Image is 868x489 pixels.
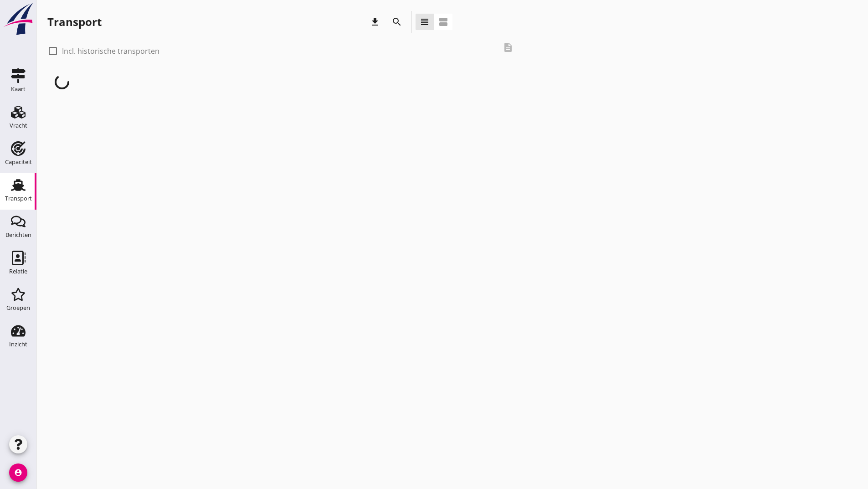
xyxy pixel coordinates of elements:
div: Transport [47,15,102,29]
i: view_headline [419,16,430,27]
div: Berichten [5,232,31,238]
div: Kaart [11,86,26,92]
i: download [370,16,380,27]
div: Transport [5,196,32,201]
div: Groepen [6,305,30,311]
i: account_circle [9,463,27,482]
div: Inzicht [9,341,27,347]
img: logo-small.a267ee39.svg [2,2,35,36]
i: view_agenda [438,16,449,27]
div: Relatie [9,268,27,274]
div: Vracht [10,123,27,129]
i: search [391,16,402,27]
div: Capaciteit [5,159,32,165]
label: Incl. historische transporten [62,46,159,56]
